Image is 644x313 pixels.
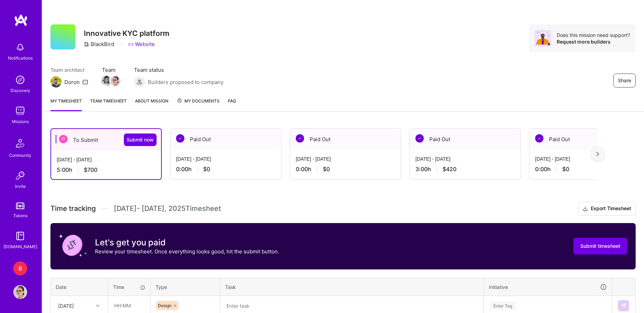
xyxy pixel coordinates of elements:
[148,78,223,86] span: Builders proposed to company
[8,54,33,62] div: Notifications
[443,166,456,173] span: $420
[573,238,627,254] button: Submit timesheet
[134,76,145,87] img: Builders proposed to company
[3,243,37,250] div: [DOMAIN_NAME]
[12,135,29,152] img: Community
[580,243,620,250] span: Submit timesheet
[290,129,401,150] div: Paid Out
[296,166,395,173] div: 0:00 h
[176,134,184,143] img: Paid Out
[11,285,29,299] a: User Avatar
[557,38,630,45] div: Request more builders
[151,278,220,296] th: Type
[64,78,80,86] div: Doron
[124,133,157,146] button: Submit now
[596,152,599,156] img: right
[296,155,395,163] div: [DATE] - [DATE]
[415,134,424,143] img: Paid Out
[220,278,484,296] th: Task
[50,66,88,74] span: Team architect
[228,97,236,111] a: FAQ
[613,74,636,87] button: Share
[51,278,108,296] th: Date
[84,41,89,47] i: icon CompanyGray
[535,134,543,143] img: Paid Out
[90,97,127,111] a: Team timesheet
[82,79,88,85] i: icon Mail
[13,104,27,118] img: teamwork
[16,203,24,209] img: tokens
[176,155,276,163] div: [DATE] - [DATE]
[557,32,630,38] div: Does this mission need support?
[621,303,626,308] img: Submit
[535,166,635,173] div: 0:00 h
[170,129,281,150] div: Paid Out
[415,166,515,173] div: 3:00 h
[9,152,31,159] div: Community
[578,202,636,216] button: Export Timesheet
[14,14,28,26] img: logo
[11,261,29,275] a: B
[128,40,155,48] a: Website
[530,129,640,150] div: Paid Out
[51,129,161,151] div: To Submit
[134,66,223,74] span: Team status
[127,136,154,143] span: Submit now
[13,229,27,243] img: guide book
[562,166,569,173] span: $0
[50,76,62,87] img: Team Architect
[13,40,27,54] img: bell
[84,29,169,38] h3: Innovative KYC platform
[58,302,74,309] div: [DATE]
[618,77,631,84] span: Share
[57,156,156,163] div: [DATE] - [DATE]
[176,166,276,173] div: 0:00 h
[96,304,100,307] i: icon Chevron
[10,87,30,94] div: Discovery
[489,283,607,291] div: Initiative
[177,97,220,105] span: My Documents
[12,118,29,125] div: Missions
[59,135,67,143] img: To Submit
[113,283,145,291] div: Time
[410,129,520,150] div: Paid Out
[50,97,82,111] a: My timesheet
[114,204,221,213] span: [DATE] - [DATE] , 2025 Timesheet
[95,237,279,248] h3: Let's get you paid
[13,73,27,87] img: discovery
[13,169,27,183] img: Invite
[101,76,112,86] img: Team Member Avatar
[13,285,27,299] img: User Avatar
[582,205,588,213] i: icon Download
[13,212,27,219] div: Tokens
[135,97,168,111] a: About Mission
[534,30,551,47] img: Avatar
[490,300,516,311] div: Enter Tag
[13,261,27,275] div: B
[177,97,220,111] a: My Documents
[57,166,156,174] div: 5:00 h
[95,248,279,255] p: Review your timesheet. Once everything looks good, hit the submit button.
[102,75,111,87] a: Team Member Avatar
[84,40,114,48] div: BlackBird
[59,231,87,259] img: coin
[415,155,515,163] div: [DATE] - [DATE]
[158,303,172,308] span: Design
[203,166,210,173] span: $0
[111,75,120,87] a: Team Member Avatar
[84,166,97,174] span: $700
[323,166,330,173] span: $0
[50,204,96,213] span: Time tracking
[110,76,121,86] img: Team Member Avatar
[535,155,635,163] div: [DATE] - [DATE]
[15,183,26,190] div: Invite
[102,66,120,74] span: Team
[296,134,304,143] img: Paid Out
